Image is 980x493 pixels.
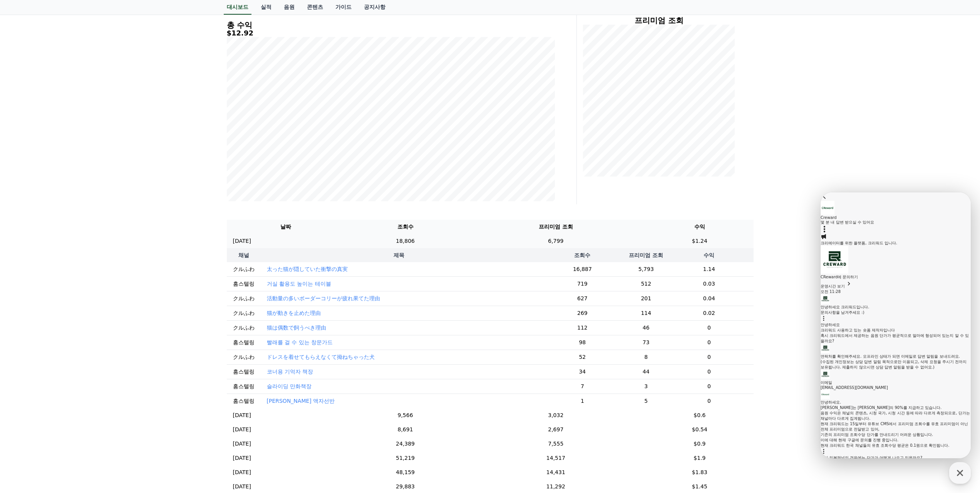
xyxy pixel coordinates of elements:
[665,291,753,306] td: 0.04
[627,320,665,335] td: 46
[646,408,753,422] td: $0.6
[665,320,753,335] td: 0
[665,306,753,320] td: 0.02
[345,234,466,248] td: 18,806
[537,248,627,262] th: 조회수
[233,483,251,491] p: [DATE]
[537,394,627,408] td: 1
[227,364,261,379] td: 홈스텔링
[627,364,665,379] td: 44
[466,422,646,437] td: 2,697
[665,379,753,394] td: 0
[665,262,753,277] td: 1.14
[227,350,261,364] td: クルふわ
[233,454,251,462] p: [DATE]
[665,335,753,350] td: 0
[267,397,335,405] button: [PERSON_NAME] 액자선반
[267,265,348,273] button: 太った猫が隠していた衝撃の真実
[646,465,753,480] td: $1.83
[466,465,646,480] td: 14,431
[646,234,753,248] td: $1.24
[665,248,753,262] th: 수익
[821,192,971,458] iframe: Channel chat
[227,21,555,29] h4: 총 수익
[267,294,380,302] button: 活動量の多いボーダーコリーが疲れ果てた理由
[345,465,466,480] td: 48,159
[646,451,753,465] td: $1.9
[466,437,646,451] td: 7,555
[537,276,627,291] td: 719
[267,338,333,346] button: 빨래를 걸 수 있는 창문가드
[227,262,261,277] td: クルふわ
[227,306,261,320] td: クルふわ
[537,320,627,335] td: 112
[345,422,466,437] td: 8,691
[345,451,466,465] td: 51,219
[267,368,313,375] button: 코너용 기억자 책장
[227,291,261,306] td: クルふわ
[665,364,753,379] td: 0
[627,306,665,320] td: 114
[267,309,321,317] button: 猫が動きを止めた理由
[233,440,251,448] p: [DATE]
[627,379,665,394] td: 3
[466,408,646,422] td: 3,032
[267,324,326,331] button: 猫は偶数で飼うべき理由
[537,262,627,277] td: 16,887
[227,335,261,350] td: 홈스텔링
[466,220,646,234] th: 프리미엄 조회
[646,437,753,451] td: $0.9
[537,291,627,306] td: 627
[267,280,331,288] button: 거실 활용도 높이는 테이블
[227,29,555,37] h5: $12.92
[627,262,665,277] td: 5,793
[466,451,646,465] td: 14,517
[227,320,261,335] td: クルふわ
[537,335,627,350] td: 98
[345,408,466,422] td: 9,566
[227,220,345,234] th: 날짜
[227,394,261,408] td: 홈스텔링
[627,394,665,408] td: 5
[227,379,261,394] td: 홈스텔링
[233,468,251,476] p: [DATE]
[646,422,753,437] td: $0.54
[227,248,261,262] th: 채널
[537,379,627,394] td: 7
[537,364,627,379] td: 34
[267,353,375,361] button: ドレスを着せてもらえなくて拗ねちゃった犬
[233,237,251,245] p: [DATE]
[233,411,251,419] p: [DATE]
[345,437,466,451] td: 24,389
[583,16,735,25] h4: 프리미엄 조회
[345,220,466,234] th: 조회수
[627,335,665,350] td: 73
[466,234,646,248] td: 6,799
[665,350,753,364] td: 0
[267,382,312,390] button: 슬라이딩 만화책장
[537,306,627,320] td: 269
[627,350,665,364] td: 8
[627,291,665,306] td: 201
[627,248,665,262] th: 프리미엄 조회
[646,220,753,234] th: 수익
[227,276,261,291] td: 홈스텔링
[627,276,665,291] td: 512
[261,248,538,262] th: 제목
[233,426,251,434] p: [DATE]
[665,394,753,408] td: 0
[665,276,753,291] td: 0.03
[537,350,627,364] td: 52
